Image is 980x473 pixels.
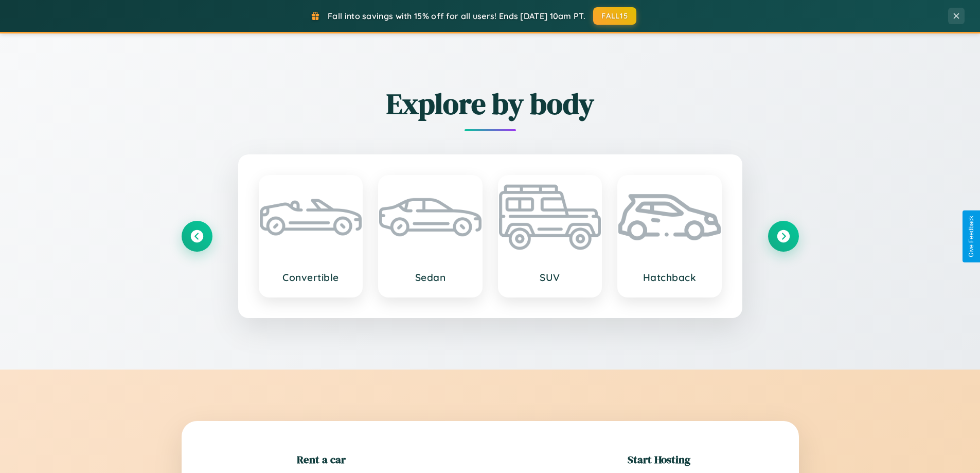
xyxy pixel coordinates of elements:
[270,271,352,284] h3: Convertible
[182,84,799,124] h2: Explore by body
[509,271,591,284] h3: SUV
[968,216,975,257] div: Give Feedback
[593,7,636,25] button: FALL15
[297,452,346,467] h2: Rent a car
[629,271,710,284] h3: Hatchback
[328,11,585,21] span: Fall into savings with 15% off for all users! Ends [DATE] 10am PT.
[389,271,471,284] h3: Sedan
[628,452,690,467] h2: Start Hosting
